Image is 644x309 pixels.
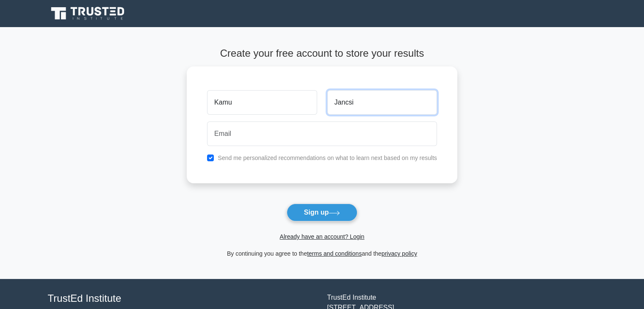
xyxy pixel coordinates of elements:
div: By continuing you agree to the and the [182,248,462,259]
button: Sign up [287,204,358,221]
input: Last name [327,90,437,115]
h4: TrustEd Institute [48,292,317,305]
input: Email [207,121,437,146]
label: Send me personalized recommendations on what to learn next based on my results [218,154,437,161]
a: Already have an account? Login [279,233,364,240]
a: privacy policy [381,250,417,257]
a: terms and conditions [307,250,362,257]
input: First name [207,90,317,115]
h4: Create your free account to store your results [187,47,457,60]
